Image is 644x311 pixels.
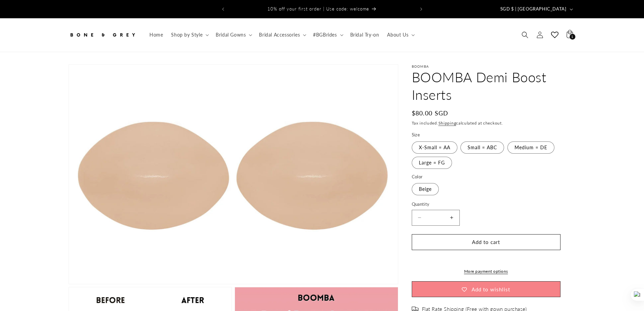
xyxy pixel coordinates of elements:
[383,28,418,42] summary: About Us
[267,6,369,12] span: 10% off your first order | Use code: welcome
[412,157,452,169] label: Large = FG
[145,28,167,42] a: Home
[412,201,560,208] label: Quantity
[255,28,309,42] summary: Bridal Accessories
[69,27,136,42] img: Bone and Grey Bridal
[212,28,255,42] summary: Bridal Gowns
[414,3,429,16] button: Next announcement
[412,120,576,127] div: Tax included. calculated at checkout.
[313,32,337,38] span: #BGBrides
[216,3,231,16] button: Previous announcement
[496,3,576,16] button: SGD $ | [GEOGRAPHIC_DATA]
[171,32,202,38] span: Shop by Style
[346,28,383,42] a: Bridal Try-on
[412,141,457,154] label: X-Small = AA
[438,120,456,126] a: Shipping
[412,174,424,180] legend: Color
[412,64,576,68] p: BOOMBA
[309,28,346,42] summary: #BGBrides
[259,32,300,38] span: Bridal Accessories
[412,183,439,195] label: Beige
[387,32,408,38] span: About Us
[460,141,504,154] label: Small = ABC
[518,27,532,42] summary: Search
[571,34,573,40] span: 1
[412,109,449,118] span: $80.00 SGD
[500,6,567,13] span: SGD $ | [GEOGRAPHIC_DATA]
[167,28,212,42] summary: Shop by Style
[412,68,576,104] h1: BOOMBA Demi Boost Inserts
[149,32,163,38] span: Home
[350,32,379,38] span: Bridal Try-on
[412,281,560,297] button: Add to wishlist
[507,141,554,154] label: Medium = DE
[412,268,560,274] a: More payment options
[66,25,139,45] a: Bone and Grey Bridal
[412,234,560,250] button: Add to cart
[216,32,246,38] span: Bridal Gowns
[412,132,421,138] legend: Size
